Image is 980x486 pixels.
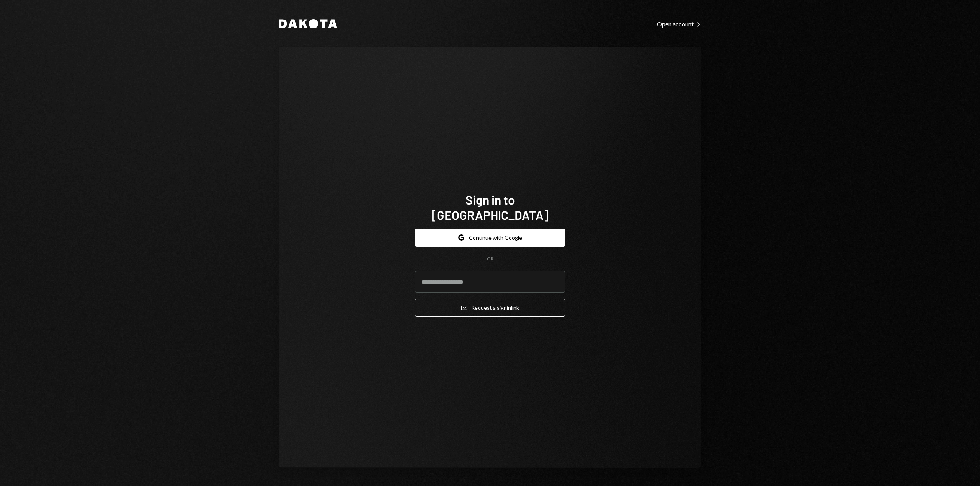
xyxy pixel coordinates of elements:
[415,192,565,223] h1: Sign in to [GEOGRAPHIC_DATA]
[487,256,493,262] div: OR
[415,299,565,317] button: Request a signinlink
[550,277,559,286] keeper-lock: Open Keeper Popup
[415,229,565,247] button: Continue with Google
[657,20,701,28] a: Open account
